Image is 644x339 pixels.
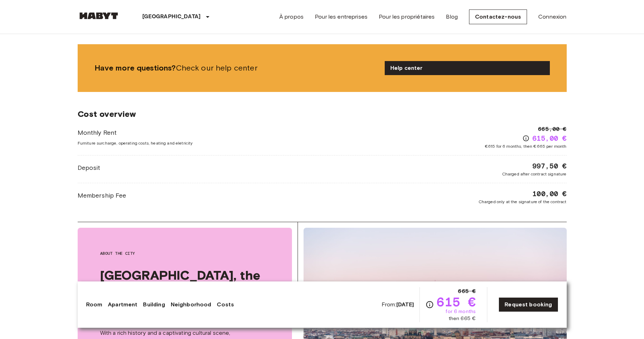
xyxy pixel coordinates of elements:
b: [DATE] [396,301,414,308]
span: 100,00 € [532,189,566,199]
p: [GEOGRAPHIC_DATA] [142,13,201,21]
span: Membership Fee [78,191,126,200]
span: then 665 € [449,315,476,322]
span: Check our help center [95,63,379,73]
a: Room [86,300,103,309]
a: Connexion [538,13,566,21]
img: Habyt [78,12,120,19]
span: Charged only at the signature of the contract [479,199,567,205]
span: for 6 months [445,308,476,315]
a: Help center [385,61,550,75]
a: Building [143,300,165,309]
a: Pour les propriétaires [379,13,435,21]
span: Charged after contract signature [502,171,567,177]
span: €615 for 6 months, then €665 per month [485,143,567,149]
span: About the city [100,250,269,257]
b: Have more questions? [95,63,176,73]
a: Request booking [499,297,558,312]
a: Apartment [108,300,137,309]
span: 665 € [458,287,476,295]
svg: Check cost overview for full price breakdown. Please note that discounts apply to new joiners onl... [522,135,529,142]
span: Deposit [78,163,100,172]
span: 615 € [437,295,476,308]
a: Contactez-nous [469,9,527,24]
a: À propos [279,13,304,21]
span: [GEOGRAPHIC_DATA], the perfect blend of history and modernity [100,268,269,312]
span: Furniture surcharge, operating costs, heating and eletricity [78,140,193,146]
span: Monthly Rent [78,128,193,137]
a: Costs [217,300,234,309]
svg: Check cost overview for full price breakdown. Please note that discounts apply to new joiners onl... [425,300,434,309]
span: 665,00 € [538,125,566,133]
a: Blog [446,13,458,21]
span: 997,50 € [532,161,566,171]
a: Pour les entreprises [315,13,367,21]
span: 615,00 € [532,133,566,143]
span: From: [382,301,414,308]
span: Cost overview [78,109,567,119]
a: Neighborhood [171,300,212,309]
